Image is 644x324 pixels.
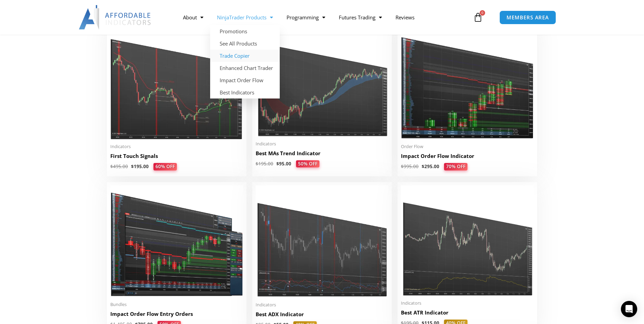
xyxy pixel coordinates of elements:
span: $ [256,161,258,167]
span: 50% OFF [296,160,319,168]
a: Impact Order Flow Indicator [401,152,534,163]
h2: First Touch Signals [110,152,243,160]
bdi: 195.00 [256,161,273,167]
img: LogoAI | Affordable Indicators – NinjaTrader [79,5,152,30]
bdi: 295.00 [422,163,439,169]
img: Impact Order Flow Entry Orders [110,185,243,298]
a: Best MAs Trend Indicator [256,150,388,160]
a: Programming [280,10,332,25]
a: 0 [463,7,493,27]
a: Futures Trading [332,10,389,25]
a: MEMBERS AREA [499,11,556,24]
div: Open Intercom Messenger [621,301,637,317]
span: Indicators [401,300,534,306]
span: $ [110,163,113,169]
h2: Best MAs Trend Indicator [256,150,388,157]
nav: Menu [176,10,472,25]
span: 60% OFF [153,163,177,170]
ul: NinjaTrader Products [210,25,280,98]
h2: Impact Order Flow Indicator [401,152,534,160]
span: 70% OFF [444,163,467,170]
a: Best Indicators [210,86,280,98]
span: Bundles [110,302,243,307]
span: $ [422,163,424,169]
img: Best ATR Indicator [401,185,534,296]
span: MEMBERS AREA [507,15,549,20]
img: OrderFlow 2 [401,25,534,140]
a: About [176,10,210,25]
a: Trade Copier [210,50,280,62]
a: See All Products [210,37,280,50]
h2: Impact Order Flow Entry Orders [110,310,243,318]
img: Best MAs Trend Indicator [256,25,388,137]
span: Indicators [256,141,388,147]
a: Promotions [210,25,280,37]
a: Best ADX Indicator [256,311,388,321]
bdi: 195.00 [131,163,149,169]
span: $ [131,163,134,169]
img: First Touch Signals 1 [110,25,243,140]
span: Order Flow [401,144,534,149]
bdi: 95.00 [276,161,291,167]
a: Enhanced Chart Trader [210,62,280,74]
a: Impact Order Flow Entry Orders [110,310,243,321]
h2: Best ATR Indicator [401,309,534,316]
a: First Touch Signals [110,152,243,163]
a: Reviews [389,10,421,25]
h2: Best ADX Indicator [256,311,388,318]
span: $ [401,163,404,169]
span: Indicators [110,144,243,149]
bdi: 995.00 [401,163,419,169]
a: Impact Order Flow [210,74,280,86]
span: Indicators [256,302,388,308]
span: 0 [480,10,485,16]
bdi: 495.00 [110,163,128,169]
img: Best ADX Indicator [256,185,388,298]
span: $ [276,161,279,167]
a: Best ATR Indicator [401,309,534,320]
a: NinjaTrader Products [210,10,280,25]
